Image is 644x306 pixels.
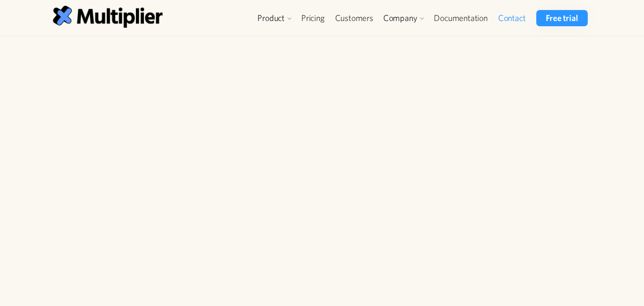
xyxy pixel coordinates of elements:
[61,214,337,224] label: How can we help?
[61,178,191,202] input: example@email.com
[296,10,330,26] a: Pricing
[253,10,296,26] div: Product
[61,129,191,153] input: Your name
[493,10,531,26] a: Contact
[429,10,492,26] a: Documentation
[536,10,587,26] a: Free trial
[421,63,589,140] p: Whether you have a question about pricing, or need a hand with some configuration, we're more tha...
[257,12,285,24] div: Product
[378,10,429,26] div: Company
[46,55,358,82] h1: Contact Us
[330,10,378,26] a: Customers
[61,117,191,127] label: Name
[383,12,418,24] div: Company
[61,166,191,175] label: Email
